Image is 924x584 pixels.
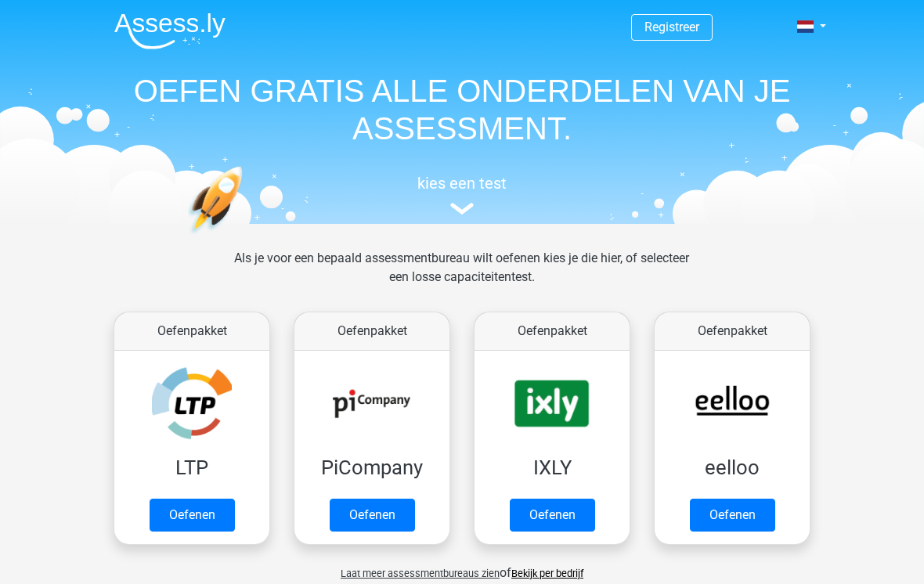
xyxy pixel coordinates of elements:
[102,174,822,193] h5: kies een test
[341,568,500,579] span: Laat meer assessmentbureaus zien
[222,249,702,305] div: Als je voor een bepaald assessmentbureau wilt oefenen kies je die hier, of selecteer een losse ca...
[511,568,583,579] a: Bekijk per bedrijf
[330,499,415,532] a: Oefenen
[114,13,226,49] img: Assessly
[150,499,235,532] a: Oefenen
[188,166,303,308] img: oefenen
[102,72,822,147] h1: OEFEN GRATIS ALLE ONDERDELEN VAN JE ASSESSMENT.
[102,174,822,215] a: kies een test
[510,499,595,532] a: Oefenen
[102,551,822,582] div: of
[690,499,775,532] a: Oefenen
[644,20,699,34] a: Registreer
[450,203,474,214] img: assessment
